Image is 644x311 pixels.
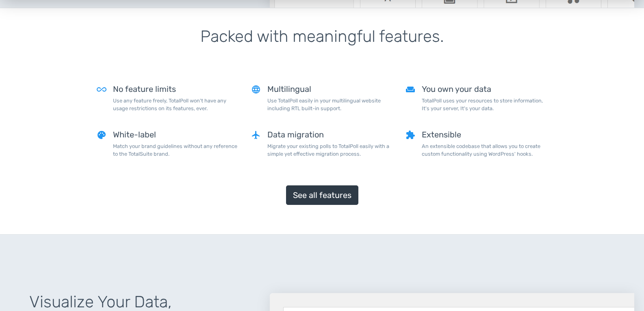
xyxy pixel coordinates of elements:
[422,85,548,94] h5: You own your data
[286,185,358,205] a: See all features
[97,85,106,119] span: all_inclusive
[97,130,106,164] span: palette
[251,85,261,119] span: language
[267,142,393,158] p: Migrate your existing polls to TotalPoll easily with a simple yet effective migration process.
[113,142,239,158] p: Match your brand guidelines without any reference to the TotalSuite brand.
[267,85,393,94] h5: Multilingual
[113,130,239,139] h5: White-label
[267,97,393,112] p: Use TotalPoll easily in your multilingual website including RTL built-in support.
[267,130,393,139] h5: Data migration
[405,130,415,164] span: extension
[422,130,548,139] h5: Extensible
[113,97,239,112] p: Use any feature freely, TotalPoll won't have any usage restrictions on its features, ever.
[97,28,548,65] h1: Packed with meaningful features.
[405,85,415,119] span: weekend
[422,97,548,112] p: TotalPoll uses your resources to store information, It's your server, It's your data.
[422,142,548,158] p: An extensible codebase that allows you to create custom functionality using WordPress' hooks.
[251,130,261,164] span: flight
[113,85,239,94] h5: No feature limits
